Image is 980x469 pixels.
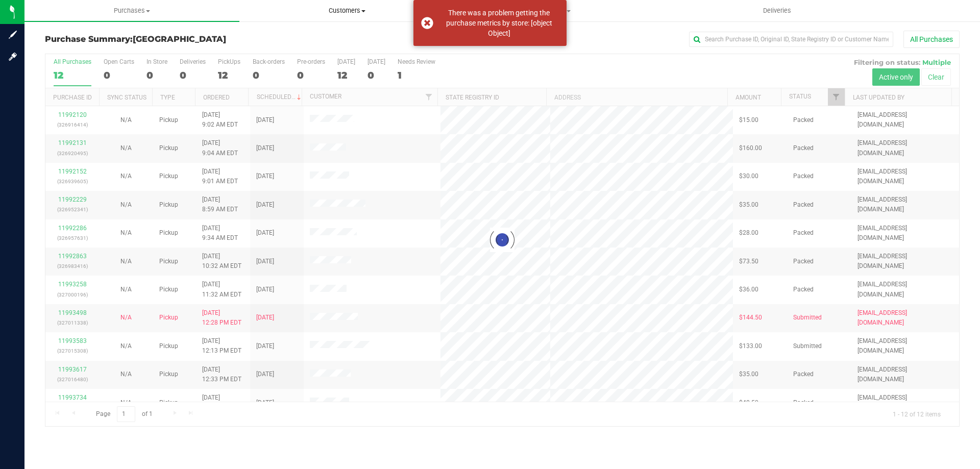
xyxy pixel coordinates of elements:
[689,32,893,47] input: Search Purchase ID, Original ID, State Registry ID or Customer Name...
[133,34,226,44] span: [GEOGRAPHIC_DATA]
[45,35,350,44] h3: Purchase Summary:
[439,8,559,38] div: There was a problem getting the purchase metrics by store: [object Object]
[8,52,18,62] inline-svg: Log in
[8,30,18,40] inline-svg: Sign up
[749,6,805,15] span: Deliveries
[240,6,454,15] span: Customers
[24,6,239,15] span: Purchases
[903,31,960,48] button: All Purchases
